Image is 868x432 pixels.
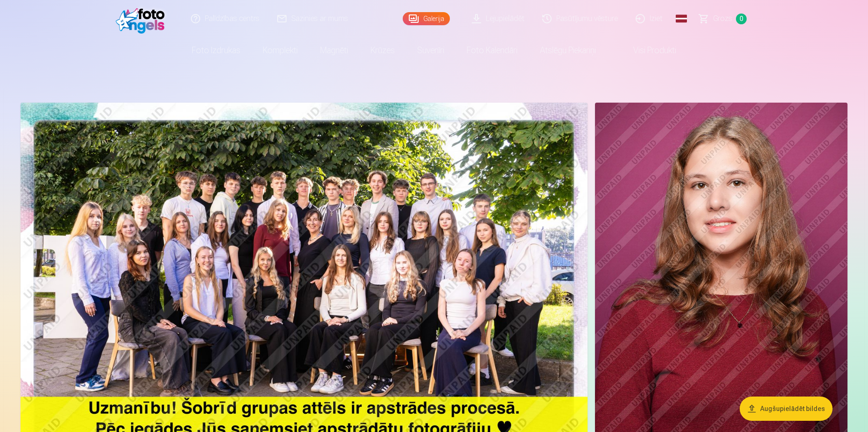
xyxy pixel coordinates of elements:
img: /fa1 [116,4,169,34]
a: Atslēgu piekariņi [529,37,607,63]
a: Visi produkti [607,37,687,63]
a: Suvenīri [406,37,455,63]
span: 0 [736,14,747,24]
button: Augšupielādēt bildes [740,397,833,421]
a: Galerija [403,12,450,25]
a: Foto izdrukas [181,37,252,63]
a: Krūzes [359,37,406,63]
a: Foto kalendāri [455,37,529,63]
span: Grozs [713,13,732,24]
a: Komplekti [252,37,309,63]
a: Magnēti [309,37,359,63]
